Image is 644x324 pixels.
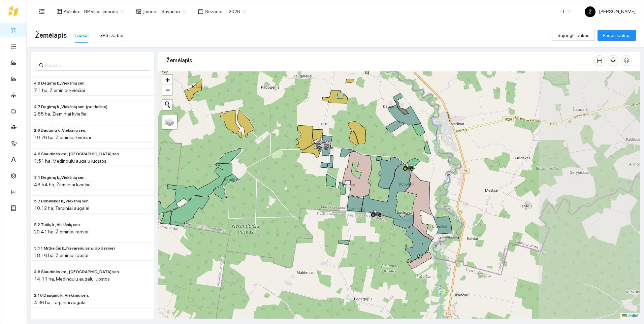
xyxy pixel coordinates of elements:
[143,8,157,15] span: Įmonė :
[34,229,88,234] span: 20.41 ha, Žieminiai rapsai
[34,135,91,140] span: 10.76 ha, Žieminiai kviečiai
[34,158,106,164] span: 1.51 ha, Medingųjų augalų juostos
[205,8,225,15] span: Sezonas :
[552,30,595,41] button: Sujungti laukus
[34,111,88,117] span: 2.85 ha, Žieminiai kviečiai
[34,222,81,228] span: 5.2 Tučių k., Viekšnių sen.
[162,100,172,110] button: Initiate a new search
[557,32,589,39] span: Sujungti laukus
[598,30,636,41] button: Pridėti laukus
[34,292,89,299] span: 2.10 Dauginų k., Viekšnių sen.
[589,6,592,17] span: Ž
[598,33,636,38] a: Pridėti laukus
[560,6,571,17] span: LT
[57,9,62,14] span: layout
[34,182,92,187] span: 46.54 ha, Žieminiai kviečiai
[162,115,177,129] a: Layers
[585,9,636,14] span: [PERSON_NAME]
[165,75,170,84] span: +
[166,51,594,70] div: Žemėlapis
[229,6,246,17] span: 2026
[34,151,120,157] span: 4.8 Šiaudinės km., Papilės sen.
[35,5,49,18] button: menu-unfold
[162,85,172,95] a: Zoom out
[165,86,170,94] span: −
[198,9,203,14] span: calendar
[622,313,638,318] a: Leaflet
[34,198,90,204] span: 5.7 Birbiliškės k., Viekšnių sen.
[34,80,86,87] span: 4.9 Degimų k., Viekšnių sen.
[99,32,123,39] div: GPS Darbai
[34,253,88,258] span: 18.16 ha, Žieminiai rapsai
[161,6,186,17] span: Savarina
[603,32,631,39] span: Pridėti laukus
[34,300,87,305] span: 4.36 ha, Tarpiniai augalai
[34,269,120,275] span: 4.8 Šiaudinės km., Papilės sen.
[39,8,45,14] span: menu-unfold
[34,88,85,93] span: 7.1 ha, Žieminiai kviečiai
[136,9,141,14] span: shop
[34,245,115,252] span: 5.11 Mitkaičių k., Nevarėnų sen. (po dešine)
[34,127,86,134] span: 2.6 Dauginų k., Viekšnių sen.
[64,8,80,15] span: Aplinka :
[552,33,595,38] a: Sujungti laukus
[34,205,89,211] span: 10.12 ha, Tarpiniai augalai
[84,6,124,17] span: BP visos įmonės
[45,62,146,69] input: Paieška
[75,32,89,39] div: Laukai
[162,75,172,85] a: Zoom in
[39,63,44,68] span: search
[35,30,67,41] span: Žemėlapis
[34,276,110,282] span: 14.11 ha, Medingųjų augalų juostos
[34,104,107,110] span: 4.7 Degimų k., Viekšnių sen. (po dešine)
[594,58,605,63] span: column-width
[34,174,86,181] span: 3.1 Degimų k., Viekšnių sen.
[594,55,605,66] button: column-width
